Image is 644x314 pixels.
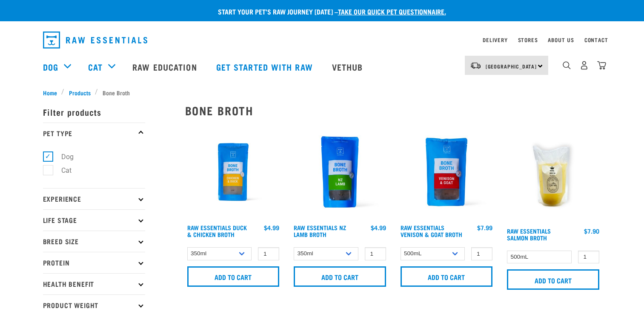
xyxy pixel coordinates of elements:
h2: Bone Broth [185,104,601,117]
input: Add to cart [294,266,386,287]
img: home-icon@2x.png [597,61,606,70]
img: van-moving.png [470,62,481,69]
span: Home [43,88,57,97]
label: Cat [48,165,75,176]
img: RE Product Shoot 2023 Nov8793 1 [185,124,282,220]
input: Add to cart [507,269,599,290]
a: Raw Essentials Duck & Chicken Broth [187,226,247,236]
input: 1 [471,247,492,260]
a: Cat [88,60,103,73]
p: Protein [43,252,145,273]
a: take our quick pet questionnaire. [338,9,446,13]
label: Dog [48,151,77,162]
span: Products [69,88,91,97]
input: 1 [578,251,599,264]
img: home-icon-1@2x.png [563,61,571,69]
img: Raw Essentials Venison Goat Novel Protein Hypoallergenic Bone Broth Cats & Dogs [398,124,495,220]
a: Get started with Raw [208,50,323,84]
input: 1 [258,247,279,260]
a: Vethub [323,50,374,84]
a: Raw Essentials Salmon Broth [507,229,551,239]
div: $4.99 [371,224,386,231]
a: Home [43,88,62,97]
a: Products [64,88,95,97]
nav: dropdown navigation [36,28,608,52]
p: Filter products [43,101,145,123]
p: Life Stage [43,209,145,231]
a: Raw Education [124,50,207,84]
a: Dog [43,60,58,73]
div: $4.99 [264,224,279,231]
a: Raw Essentials NZ Lamb Broth [294,226,346,236]
input: Add to cart [187,266,280,287]
p: Breed Size [43,231,145,252]
input: 1 [365,247,386,260]
p: Experience [43,188,145,209]
div: $7.99 [477,224,492,231]
a: Contact [584,38,608,41]
img: Raw Essentials Logo [43,31,147,49]
a: Stores [518,38,538,41]
span: [GEOGRAPHIC_DATA] [486,65,537,68]
p: Pet Type [43,123,145,144]
div: $7.90 [584,228,599,234]
a: Raw Essentials Venison & Goat Broth [401,226,462,236]
img: Raw Essentials New Zealand Lamb Bone Broth For Cats & Dogs [292,124,388,220]
input: Add to cart [401,266,493,287]
p: Health Benefit [43,273,145,294]
a: About Us [548,38,574,41]
a: Delivery [483,38,507,41]
img: Salmon Broth [505,124,601,223]
img: user.png [580,61,589,70]
nav: breadcrumbs [43,88,601,97]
